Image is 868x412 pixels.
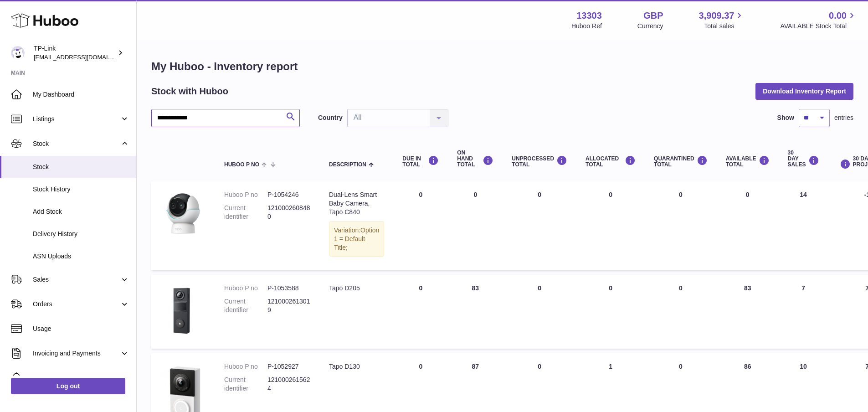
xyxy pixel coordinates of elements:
[503,275,576,348] td: 0
[151,59,853,74] h1: My Huboo - Inventory report
[512,155,567,168] div: UNPROCESSED Total
[33,163,129,171] span: Stock
[637,22,663,31] div: Currency
[33,139,120,148] span: Stock
[402,155,439,168] div: DUE IN TOTAL
[586,155,636,168] div: ALLOCATED Total
[224,284,267,293] dt: Huboo P no
[779,181,828,270] td: 14
[679,191,683,198] span: 0
[393,181,448,270] td: 0
[699,10,745,31] a: 3,909.37 Total sales
[224,362,267,371] dt: Huboo P no
[11,378,125,394] a: Log out
[726,155,770,168] div: AVAILABLE Total
[717,181,779,270] td: 0
[33,207,129,216] span: Add Stock
[779,275,828,348] td: 7
[160,191,206,236] img: product image
[34,44,116,62] div: TP-Link
[777,113,794,122] label: Show
[643,10,663,22] strong: GBP
[33,374,129,382] span: Cases
[267,297,311,314] dd: 1210002613019
[571,22,602,31] div: Huboo Ref
[33,252,129,261] span: ASN Uploads
[33,115,120,124] span: Listings
[679,363,683,370] span: 0
[329,162,366,168] span: Description
[33,275,120,284] span: Sales
[267,191,311,199] dd: P-1054246
[829,10,847,22] span: 0.00
[654,155,708,168] div: QUARANTINED Total
[33,349,120,358] span: Invoicing and Payments
[699,10,734,22] span: 3,909.37
[576,275,645,348] td: 0
[267,284,311,293] dd: P-1053588
[503,181,576,270] td: 0
[33,324,129,333] span: Usage
[788,150,819,168] div: 30 DAY SALES
[224,204,267,221] dt: Current identifier
[11,46,25,60] img: gaby.chen@tp-link.com
[33,185,129,194] span: Stock History
[834,113,853,122] span: entries
[448,275,503,348] td: 83
[448,181,503,270] td: 0
[267,362,311,371] dd: P-1052927
[717,275,779,348] td: 83
[33,300,120,309] span: Orders
[160,284,206,337] img: product image
[576,181,645,270] td: 0
[704,22,745,31] span: Total sales
[267,204,311,221] dd: 1210002608480
[224,297,267,314] dt: Current identifier
[393,275,448,348] td: 0
[224,191,267,199] dt: Huboo P no
[329,284,384,293] div: Tapo D205
[334,227,379,251] span: Option 1 = Default Title;
[33,230,129,238] span: Delivery History
[329,191,384,216] div: Dual-Lens Smart Baby Camera, Tapo C840
[755,83,853,99] button: Download Inventory Report
[329,221,384,257] div: Variation:
[224,162,259,168] span: Huboo P no
[318,113,343,122] label: Country
[34,53,134,61] span: [EMAIL_ADDRESS][DOMAIN_NAME]
[780,10,857,31] a: 0.00 AVAILABLE Stock Total
[267,376,311,393] dd: 1210002615624
[329,362,384,371] div: Tapo D130
[576,10,602,22] strong: 13303
[224,376,267,393] dt: Current identifier
[780,22,857,31] span: AVAILABLE Stock Total
[457,150,493,168] div: ON HAND Total
[151,85,228,98] h2: Stock with Huboo
[679,284,683,292] span: 0
[33,90,129,99] span: My Dashboard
